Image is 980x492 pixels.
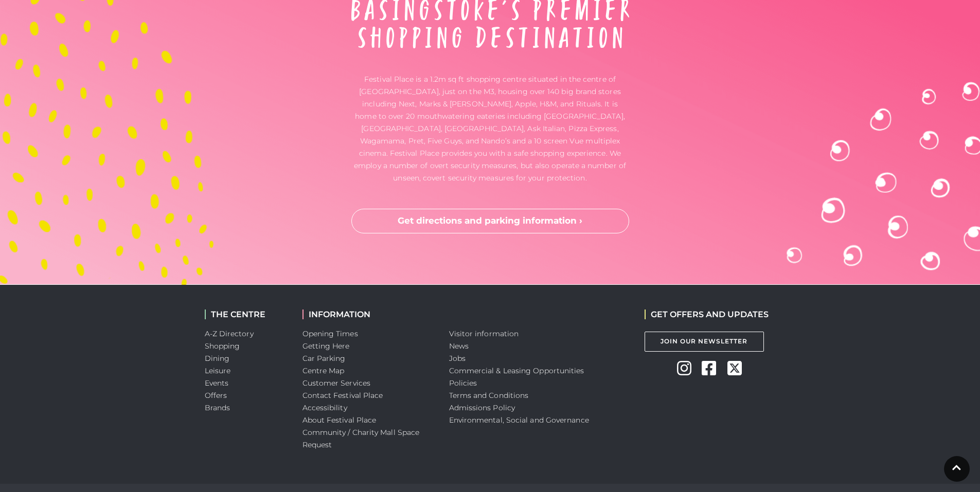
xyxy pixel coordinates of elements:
a: A-Z Directory [205,329,254,338]
a: About Festival Place [302,415,377,425]
a: Get directions and parking information › [351,209,629,233]
a: Offers [205,391,227,400]
a: Policies [449,378,477,388]
a: Accessibility [302,403,347,412]
h2: GET OFFERS AND UPDATES [645,309,769,319]
a: Events [205,378,229,388]
a: Centre Map [302,366,345,375]
a: Getting Here [302,341,350,351]
a: Shopping [205,341,240,351]
a: Car Parking [302,354,346,363]
a: News [449,341,469,351]
a: Brands [205,403,230,412]
a: Admissions Policy [449,403,515,412]
a: Join Our Newsletter [645,332,764,352]
a: Dining [205,354,230,363]
a: Jobs [449,354,466,363]
a: Customer Services [302,378,371,388]
p: Festival Place is a 1.2m sq ft shopping centre situated in the centre of [GEOGRAPHIC_DATA], just ... [351,73,629,184]
a: Terms and Conditions [449,391,529,400]
a: Community / Charity Mall Space Request [302,428,420,449]
a: Commercial & Leasing Opportunities [449,366,584,375]
a: Opening Times [302,329,358,338]
a: Leisure [205,366,231,375]
h2: INFORMATION [302,309,434,319]
a: Visitor information [449,329,519,338]
a: Environmental, Social and Governance [449,415,589,425]
a: Contact Festival Place [302,391,383,400]
h2: THE CENTRE [205,309,287,319]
